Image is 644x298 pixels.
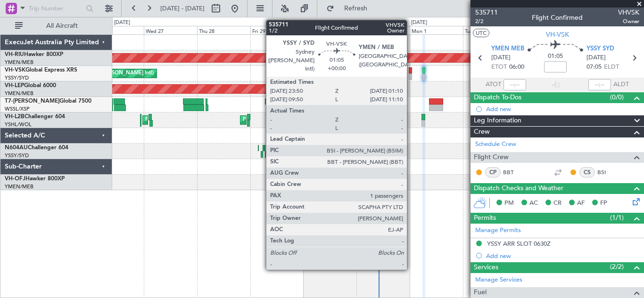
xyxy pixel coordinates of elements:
[10,18,102,33] button: All Aircraft
[5,98,59,104] span: T7-[PERSON_NAME]
[491,63,507,72] span: ETOT
[5,121,32,128] a: YSHL/WOL
[5,59,33,66] a: YMEN/MEB
[336,5,376,12] span: Refresh
[5,105,30,113] a: WSSL/XSP
[411,19,427,27] div: [DATE]
[243,113,391,127] div: Planned Maint [GEOGRAPHIC_DATA] ([GEOGRAPHIC_DATA])
[475,8,498,17] span: 535711
[529,199,538,208] span: AC
[486,80,501,89] span: ATOT
[5,74,29,81] a: YSSY/SYD
[613,80,629,89] span: ALDT
[5,114,25,120] span: VH-L2B
[160,4,205,13] span: [DATE] - [DATE]
[475,275,522,285] a: Manage Services
[5,67,77,73] a: VH-VSKGlobal Express XRS
[474,152,509,163] span: Flight Crew
[553,199,561,208] span: CR
[114,19,130,27] div: [DATE]
[25,23,99,29] span: All Aircraft
[5,52,24,57] span: VH-RIU
[473,29,489,37] button: UTC
[5,83,56,89] a: VH-LEPGlobal 6000
[485,167,501,177] div: CP
[474,287,487,298] span: Fuel
[474,262,498,273] span: Services
[474,183,563,194] span: Dispatch Checks and Weather
[486,252,639,260] div: Add new
[509,63,524,72] span: 06:00
[604,63,619,72] span: ELDT
[5,83,24,89] span: VH-LEP
[486,105,639,113] div: Add new
[618,17,639,25] span: Owner
[5,52,63,57] a: VH-RIUHawker 800XP
[144,26,197,34] div: Wed 27
[5,152,29,159] a: YSSY/SYD
[5,176,25,182] span: VH-OFJ
[29,1,83,16] input: Trip Number
[586,63,602,72] span: 07:05
[304,26,357,34] div: Sat 30
[586,53,606,63] span: [DATE]
[5,98,91,104] a: T7-[PERSON_NAME]Global 7500
[579,167,595,177] div: CS
[5,145,28,151] span: N604AU
[475,226,521,235] a: Manage Permits
[5,114,65,120] a: VH-L2BChallenger 604
[474,115,521,126] span: Leg Information
[610,92,624,102] span: (0/0)
[474,213,496,224] span: Permits
[610,262,624,272] span: (2/2)
[474,127,490,137] span: Crew
[463,26,516,34] div: Tue 2
[474,92,521,103] span: Dispatch To-Dos
[322,1,379,16] button: Refresh
[487,240,551,248] div: YSSY ARR SLOT 0630Z
[91,26,144,34] div: Tue 26
[600,199,607,208] span: FP
[5,176,65,182] a: VH-OFJHawker 800XP
[475,140,516,149] a: Schedule Crew
[491,53,511,63] span: [DATE]
[546,30,569,40] span: VH-VSK
[5,183,33,190] a: YMEN/MEB
[577,199,585,208] span: AF
[597,168,619,177] a: BSI
[250,26,304,34] div: Fri 29
[197,26,250,34] div: Thu 28
[491,44,524,54] span: YMEN MEB
[548,52,563,61] span: 01:05
[145,113,255,127] div: Planned Maint Sydney ([PERSON_NAME] Intl)
[475,17,498,25] span: 2/2
[504,79,526,90] input: --:--
[5,90,33,97] a: YMEN/MEB
[610,213,624,223] span: (1/1)
[410,26,463,34] div: Mon 1
[504,199,514,208] span: PM
[356,26,410,34] div: Sun 31
[532,13,583,23] div: Flight Confirmed
[5,145,68,151] a: N604AUChallenger 604
[5,67,25,73] span: VH-VSK
[503,168,524,177] a: BBT
[618,8,639,17] span: VHVSK
[586,44,614,54] span: YSSY SYD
